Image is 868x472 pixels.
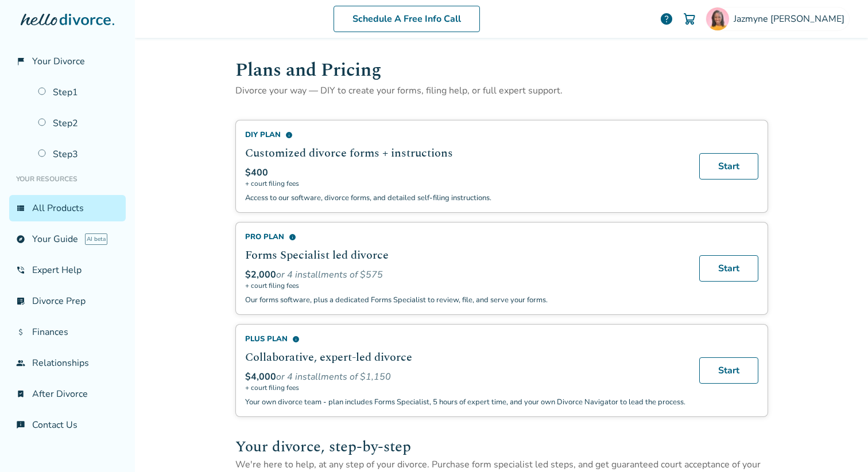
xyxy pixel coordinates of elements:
h1: Plans and Pricing [235,56,768,84]
p: Divorce your way — DIY to create your forms, filing help, or full expert support. [235,84,768,97]
span: explore [16,235,25,244]
span: info [289,233,296,241]
a: attach_moneyFinances [9,319,126,345]
a: Start [699,357,758,384]
div: Plus Plan [245,334,685,344]
span: phone_in_talk [16,266,25,275]
span: Jazmyne [PERSON_NAME] [734,13,849,25]
a: flag_2Your Divorce [9,48,126,75]
span: $4,000 [245,370,276,383]
p: Access to our software, divorce forms, and detailed self-filing instructions. [245,193,685,203]
div: Pro Plan [245,232,685,242]
h2: Customized divorce forms + instructions [245,145,685,162]
a: groupRelationships [9,350,126,376]
a: help [660,12,673,26]
span: info [292,336,300,343]
span: view_list [16,204,25,213]
span: group [16,358,25,368]
a: Step2 [31,110,126,136]
a: Step3 [31,141,126,167]
a: Step1 [31,79,126,106]
a: list_alt_checkDivorce Prep [9,288,126,314]
h2: Collaborative, expert-led divorce [245,349,685,366]
a: bookmark_checkAfter Divorce [9,381,126,407]
span: + court filing fees [245,383,685,392]
span: + court filing fees [245,179,685,188]
p: Your own divorce team - plan includes Forms Specialist, 5 hours of expert time, and your own Divo... [245,397,685,407]
span: list_alt_check [16,297,25,306]
h2: Forms Specialist led divorce [245,247,685,264]
span: Your Divorce [32,55,85,68]
a: exploreYour GuideAI beta [9,226,126,252]
a: view_listAll Products [9,195,126,221]
iframe: Chat Widget [811,417,868,472]
span: $2,000 [245,268,276,281]
div: DIY Plan [245,130,685,140]
span: info [285,131,293,139]
div: or 4 installments of $1,150 [245,370,685,383]
span: attach_money [16,327,25,337]
span: chat_info [16,420,25,430]
a: Start [699,255,758,282]
a: phone_in_talkExpert Help [9,257,126,283]
span: $400 [245,166,268,179]
span: flag_2 [16,57,25,66]
h2: Your divorce, step-by-step [235,435,768,458]
a: Schedule A Free Info Call [334,6,480,32]
span: + court filing fees [245,281,685,290]
div: or 4 installments of $575 [245,268,685,281]
a: Start [699,153,758,180]
img: Jazmyne Williams [706,7,729,30]
span: bookmark_check [16,389,25,399]
li: Your Resources [9,167,126,190]
img: Cart [683,12,696,26]
a: chat_infoContact Us [9,412,126,438]
p: Our forms software, plus a dedicated Forms Specialist to review, file, and serve your forms. [245,295,685,305]
span: AI beta [85,233,107,245]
